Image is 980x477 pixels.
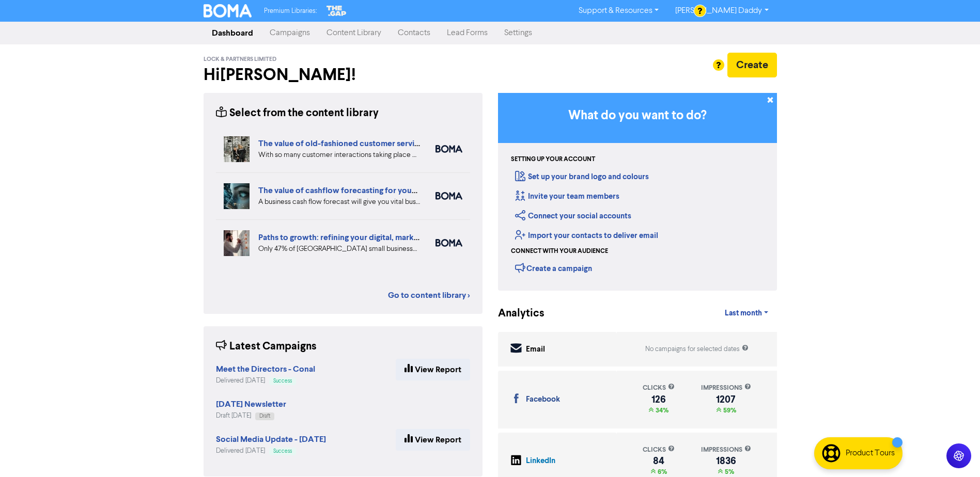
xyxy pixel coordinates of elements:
[216,339,317,355] div: Latest Campaigns
[325,4,348,18] img: The Gap
[643,395,675,404] div: 126
[570,3,667,19] a: Support & Resources
[216,399,286,409] strong: [DATE] Newsletter
[721,406,736,415] span: 59%
[216,105,379,121] div: Select from the content library
[258,185,448,196] a: The value of cashflow forecasting for your business
[435,192,462,200] img: boma_accounting
[511,247,608,256] div: Connect with your audience
[496,23,540,43] a: Settings
[204,56,276,63] span: Lock & Partners Limited
[515,172,649,182] a: Set up your brand logo and colours
[388,289,470,301] a: Go to content library >
[515,260,592,276] div: Create a campaign
[526,344,545,356] div: Email
[656,468,667,476] span: 6%
[645,344,749,354] div: No campaigns for selected dates
[701,383,751,393] div: impressions
[515,192,619,201] a: Invite your team members
[643,383,675,393] div: clicks
[216,376,315,386] div: Delivered [DATE]
[216,411,286,421] div: Draft [DATE]
[727,53,777,77] button: Create
[258,197,420,208] div: A business cash flow forecast will give you vital business intelligence to help you scenario-plan...
[498,93,777,291] div: Getting Started in BOMA
[264,8,317,14] span: Premium Libraries:
[723,468,734,476] span: 5%
[498,306,532,322] div: Analytics
[259,414,270,419] span: Draft
[396,429,470,451] a: View Report
[258,232,502,243] a: Paths to growth: refining your digital, market and export strategies
[216,401,286,409] a: [DATE] Newsletter
[258,138,501,149] a: The value of old-fashioned customer service: getting data insights
[216,365,315,374] a: Meet the Directors - Conal
[514,108,761,123] h3: What do you want to do?
[216,434,326,444] strong: Social Media Update - [DATE]
[526,394,560,406] div: Facebook
[258,150,420,161] div: With so many customer interactions taking place online, your online customer service has to be fi...
[515,231,658,241] a: Import your contacts to deliver email
[204,23,261,43] a: Dashboard
[435,145,462,153] img: boma
[435,239,462,247] img: boma
[515,211,631,221] a: Connect your social accounts
[701,457,751,465] div: 1836
[273,378,292,384] span: Success
[643,457,675,465] div: 84
[928,427,980,477] iframe: Chat Widget
[258,244,420,255] div: Only 47% of New Zealand small businesses expect growth in 2025. We’ve highlighted four key ways y...
[439,23,496,43] a: Lead Forms
[204,4,252,18] img: BOMA Logo
[725,309,762,318] span: Last month
[204,65,483,85] h2: Hi [PERSON_NAME] !
[273,449,292,454] span: Success
[526,455,555,467] div: LinkedIn
[643,445,675,455] div: clicks
[511,155,595,164] div: Setting up your account
[667,3,776,19] a: [PERSON_NAME] Daddy
[701,445,751,455] div: impressions
[318,23,390,43] a: Content Library
[216,364,315,374] strong: Meet the Directors - Conal
[216,446,326,456] div: Delivered [DATE]
[390,23,439,43] a: Contacts
[261,23,318,43] a: Campaigns
[717,303,776,324] a: Last month
[654,406,668,415] span: 34%
[396,359,470,380] a: View Report
[701,395,751,404] div: 1207
[216,436,326,444] a: Social Media Update - [DATE]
